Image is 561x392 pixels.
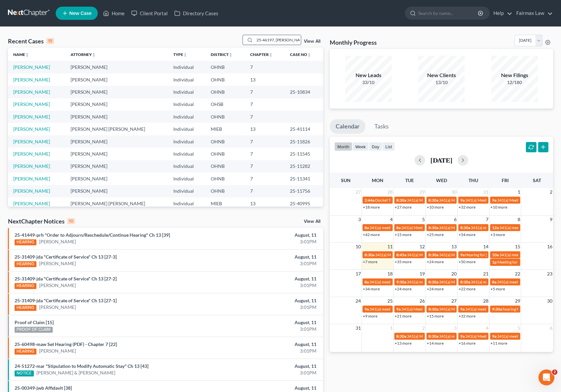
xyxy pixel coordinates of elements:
[245,86,285,98] td: 7
[517,216,521,223] span: 8
[285,135,323,148] td: 25-11826
[355,324,362,332] span: 31
[460,225,470,230] span: 8:30a
[459,232,476,237] a: +54 more
[211,52,233,57] a: Districtunfold_more
[396,307,401,312] span: 9a
[428,334,438,339] span: 8:30a
[419,188,425,196] span: 29
[465,307,529,312] span: 341(a) meeting for [PERSON_NAME]
[13,188,50,194] a: [PERSON_NAME]
[421,324,425,332] span: 2
[355,188,362,196] span: 27
[465,252,517,257] span: Hearing for [PERSON_NAME]
[269,53,273,57] i: unfold_more
[168,160,205,172] td: Individual
[401,225,487,230] span: 341(a) Meeting of Creditors for [PERSON_NAME]
[205,98,245,111] td: OHSB
[465,334,551,339] span: 341(a) Meeting of Creditors for [PERSON_NAME]
[439,198,503,203] span: 341(a) Meeting for [PERSON_NAME]
[168,98,205,111] td: Individual
[65,148,168,160] td: [PERSON_NAME]
[421,216,425,223] span: 5
[503,307,554,312] span: hearing for [PERSON_NAME]
[497,279,561,284] span: 341(a) meeting for [PERSON_NAME]
[395,314,412,318] a: +21 more
[304,219,320,224] a: View All
[341,177,351,183] span: Sun
[427,314,444,318] a: +15 more
[245,185,285,197] td: 7
[396,334,406,339] span: 8:30a
[459,205,476,210] a: +32 more
[15,327,53,333] div: PROOF OF CLAIM
[245,135,285,148] td: 7
[490,341,507,346] a: +11 more
[183,53,187,57] i: unfold_more
[396,198,406,203] span: 8:30a
[407,252,503,257] span: 341(a) Meeting for [PERSON_NAME] [PERSON_NAME]
[168,185,205,197] td: Individual
[490,7,512,19] a: Help
[492,307,502,312] span: 9:30a
[418,72,465,79] div: New Clients
[538,369,554,385] iframe: Intercom live chat
[168,86,205,98] td: Individual
[220,363,316,369] div: August, 11
[168,61,205,73] td: Individual
[15,298,117,303] a: 25-31409-jda "Certificate of Service" Ch 13 [27-1]
[419,243,425,251] span: 12
[451,188,457,196] span: 30
[492,279,496,284] span: 8a
[168,148,205,160] td: Individual
[492,252,499,257] span: 10a
[39,260,76,267] a: [PERSON_NAME]
[471,225,535,230] span: 341(a) meeting for [PERSON_NAME]
[546,243,553,251] span: 16
[65,172,168,185] td: [PERSON_NAME]
[285,160,323,172] td: 25-11282
[69,11,91,16] span: New Case
[13,163,50,169] a: [PERSON_NAME]
[552,369,557,375] span: 2
[15,370,34,376] div: NOTICE
[245,197,285,210] td: 13
[13,201,50,206] a: [PERSON_NAME]
[490,205,507,210] a: +10 more
[428,252,438,257] span: 8:30a
[430,157,452,164] h2: [DATE]
[13,151,50,157] a: [PERSON_NAME]
[492,225,499,230] span: 12a
[13,126,50,132] a: [PERSON_NAME]
[245,172,285,185] td: 7
[39,238,76,245] a: [PERSON_NAME]
[254,35,301,45] input: Search by name...
[220,254,316,260] div: August, 11
[459,259,476,264] a: +50 more
[13,89,50,95] a: [PERSON_NAME]
[436,177,447,183] span: Wed
[514,243,521,251] span: 15
[517,188,521,196] span: 1
[387,188,393,196] span: 28
[407,334,471,339] span: 341(a) Meeting for [PERSON_NAME]
[407,198,471,203] span: 341(a) Meeting for [PERSON_NAME]
[304,39,320,44] a: View All
[220,319,316,326] div: August, 11
[549,324,553,332] span: 6
[387,243,393,251] span: 11
[369,279,433,284] span: 341(a) meeting for [PERSON_NAME]
[205,123,245,135] td: MIEB
[245,160,285,172] td: 7
[439,225,503,230] span: 341(a) Meeting for [PERSON_NAME]
[15,385,72,391] a: 25-00349-jwb Affidavit [38]
[428,198,438,203] span: 8:30a
[387,297,393,305] span: 25
[439,279,503,284] span: 341(a) Meeting for [PERSON_NAME]
[245,111,285,123] td: 7
[229,53,233,57] i: unfold_more
[205,135,245,148] td: OHNB
[65,135,168,148] td: [PERSON_NAME]
[369,225,433,230] span: 341(a) meeting for [PERSON_NAME]
[220,275,316,282] div: August, 11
